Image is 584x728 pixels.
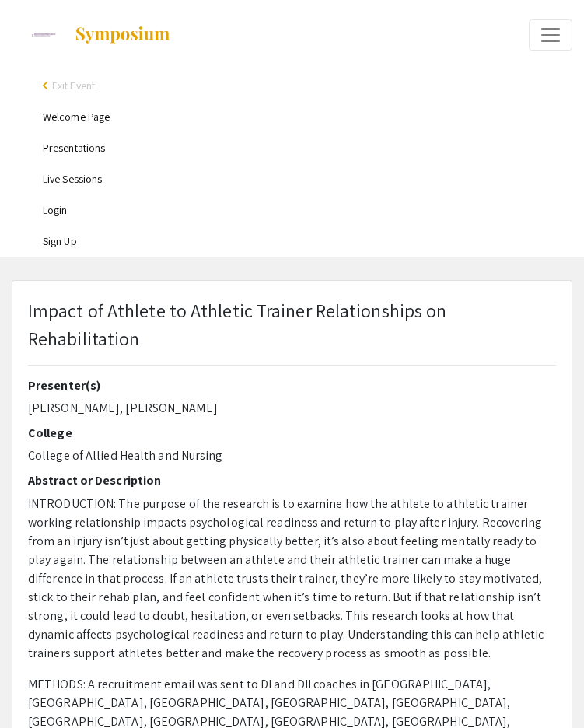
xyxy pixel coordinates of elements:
img: 2025 Undergraduate Research Symposium [30,16,58,54]
a: Presentations [43,141,105,155]
h2: College [28,425,556,440]
p: College of Allied Health and Nursing [28,446,556,465]
img: Symposium by ForagerOne [74,26,171,44]
p: [PERSON_NAME], [PERSON_NAME] [28,399,556,418]
h2: Abstract or Description [28,473,556,488]
a: 2025 Undergraduate Research Symposium [12,16,171,54]
span: Exit Event [52,79,95,93]
button: Expand or Collapse Menu [529,19,572,51]
p: Impact of Athlete to Athletic Trainer Relationships on Rehabilitation [28,296,556,352]
div: arrow_back_ios [43,81,52,90]
a: Welcome Page [43,110,110,124]
a: Live Sessions [43,172,102,186]
h2: Presenter(s) [28,378,556,393]
p: INTRODUCTION: The purpose of the research is to examine how the athlete to athletic trainer worki... [28,495,556,663]
a: Login [43,203,68,217]
a: Sign Up [43,234,77,248]
iframe: Chat [12,658,66,716]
